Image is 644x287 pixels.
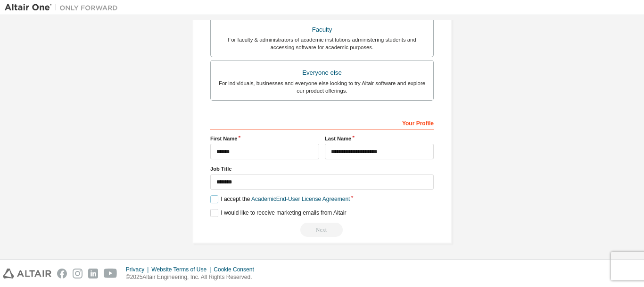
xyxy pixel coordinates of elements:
[216,79,428,95] div: For individuals, businesses and everyone else looking to try Altair software and explore our prod...
[3,269,51,278] img: altair_logo.svg
[73,269,83,278] img: instagram.svg
[104,269,117,278] img: youtube.svg
[210,115,434,130] div: Your Profile
[210,135,319,142] label: First Name
[251,196,350,202] a: Academic End-User License Agreement
[5,3,123,12] img: Altair One
[210,209,346,217] label: I would like to receive marketing emails from Altair
[214,266,259,273] div: Cookie Consent
[210,195,350,203] label: I accept the
[216,23,428,36] div: Faculty
[216,36,428,51] div: For faculty & administrators of academic institutions administering students and accessing softwa...
[210,165,434,173] label: Job Title
[88,269,98,278] img: linkedin.svg
[216,66,428,79] div: Everyone else
[325,135,434,142] label: Last Name
[57,269,67,278] img: facebook.svg
[151,266,214,273] div: Website Terms of Use
[126,266,151,273] div: Privacy
[210,223,434,237] div: Read and acccept EULA to continue
[126,273,260,281] p: © 2025 Altair Engineering, Inc. All Rights Reserved.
